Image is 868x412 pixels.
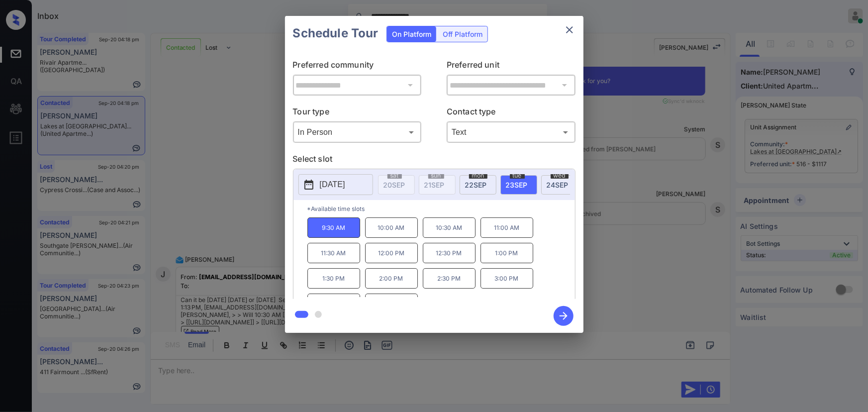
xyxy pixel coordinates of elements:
p: 12:00 PM [365,243,418,263]
p: 9:30 AM [307,217,360,238]
button: btn-next [548,303,579,329]
p: Preferred community [293,59,422,75]
div: date-select [500,175,537,195]
p: 4:00 PM [365,294,418,314]
button: close [560,20,579,40]
p: 1:00 PM [481,243,533,263]
span: tue [510,173,525,179]
p: Select slot [293,153,576,169]
span: 24 SEP [547,181,569,189]
span: mon [469,173,487,179]
p: *Available time slots [307,200,575,217]
p: 10:00 AM [365,217,418,238]
p: 10:30 AM [423,217,476,238]
p: Tour type [293,105,422,121]
p: 11:00 AM [481,217,533,238]
span: 22 SEP [465,181,487,189]
span: wed [551,173,569,179]
p: 2:30 PM [423,268,476,289]
div: Text [449,124,573,140]
p: 3:00 PM [481,268,533,289]
p: Contact type [447,105,576,121]
p: 2:00 PM [365,268,418,289]
h2: Schedule Tour [285,16,386,51]
p: 1:30 PM [307,268,360,289]
p: [DATE] [320,179,345,191]
p: 12:30 PM [423,243,476,263]
div: date-select [460,175,496,195]
div: Off Platform [438,26,487,42]
div: date-select [541,175,578,195]
button: [DATE] [298,174,373,195]
div: On Platform [387,26,436,42]
p: 11:30 AM [307,243,360,263]
p: Preferred unit [447,59,576,75]
span: 23 SEP [506,181,528,189]
div: In Person [295,124,419,140]
p: 3:30 PM [307,294,360,314]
